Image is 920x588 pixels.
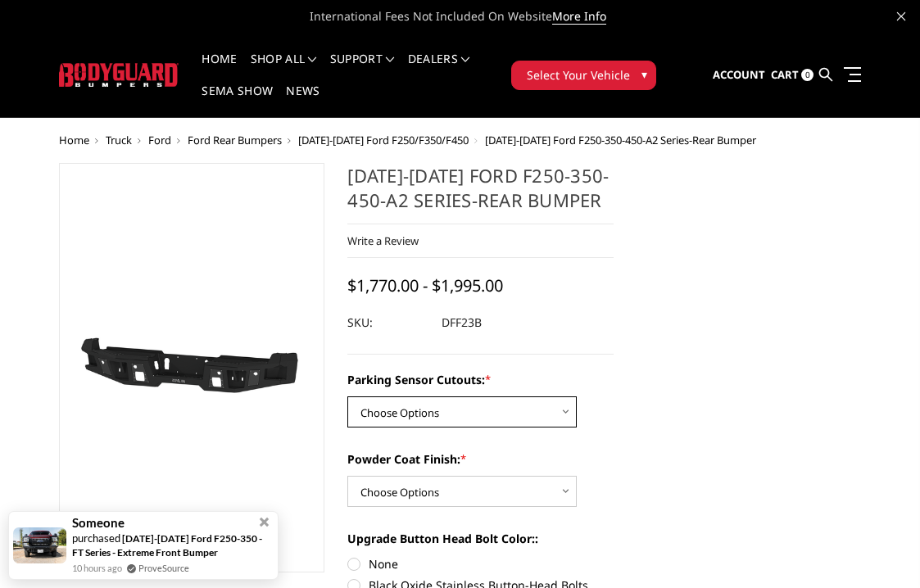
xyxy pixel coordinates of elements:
[59,63,179,87] img: BODYGUARD BUMPERS
[72,561,122,575] span: 10 hours ago
[347,308,429,337] dt: SKU:
[511,61,656,90] button: Select Your Vehicle
[713,67,765,82] span: Account
[347,274,503,296] span: $1,770.00 - $1,995.00
[188,133,282,147] a: Ford Rear Bumpers
[347,163,614,224] h1: [DATE]-[DATE] Ford F250-350-450-A2 Series-Rear Bumper
[347,233,419,248] a: Write a Review
[286,85,320,117] a: News
[347,530,614,547] label: Upgrade Button Head Bolt Color::
[251,53,317,85] a: shop all
[771,53,813,97] a: Cart 0
[202,85,273,117] a: SEMA Show
[408,53,470,85] a: Dealers
[442,308,482,337] dd: DFF23B
[298,133,469,147] a: [DATE]-[DATE] Ford F250/F350/F450
[713,53,765,97] a: Account
[330,53,395,85] a: Support
[527,66,630,84] span: Select Your Vehicle
[347,555,614,572] label: None
[106,133,132,147] a: Truck
[485,133,756,147] span: [DATE]-[DATE] Ford F250-350-450-A2 Series-Rear Bumper
[148,133,171,147] a: Ford
[641,66,647,83] span: ▾
[771,67,799,82] span: Cart
[13,527,66,563] img: provesource social proof notification image
[72,516,125,530] span: Someone
[347,450,614,468] label: Powder Coat Finish:
[552,8,606,25] a: More Info
[347,371,614,388] label: Parking Sensor Cutouts:
[72,531,120,545] span: purchased
[138,561,189,575] a: ProveSource
[202,53,237,85] a: Home
[72,532,262,559] a: [DATE]-[DATE] Ford F250-350 - FT Series - Extreme Front Bumper
[801,69,813,81] span: 0
[59,163,325,572] a: 2023-2025 Ford F250-350-450-A2 Series-Rear Bumper
[59,133,89,147] a: Home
